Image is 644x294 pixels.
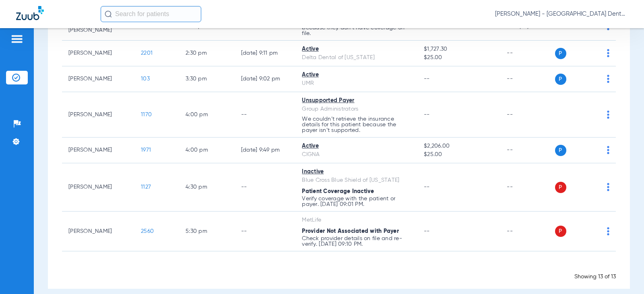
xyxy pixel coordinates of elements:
td: 4:00 PM [179,92,235,138]
td: [PERSON_NAME] [62,163,134,212]
td: [PERSON_NAME] [62,212,134,251]
span: -- [424,23,430,29]
td: -- [500,66,555,92]
td: [PERSON_NAME] [62,41,134,66]
td: -- [235,212,296,251]
div: Inactive [302,168,411,176]
td: -- [500,138,555,163]
span: $1,727.30 [424,45,494,53]
td: -- [500,41,555,66]
td: -- [235,163,296,212]
span: -- [424,228,430,234]
td: [DATE] 9:02 PM [235,66,296,92]
img: Search Icon [105,10,112,18]
td: [PERSON_NAME] [62,92,134,138]
td: [PERSON_NAME] [62,66,134,92]
span: P [555,48,566,59]
td: -- [500,92,555,138]
td: [DATE] 9:11 PM [235,41,296,66]
td: 2:30 PM [179,41,235,66]
span: Provider Not Associated with Payer [302,228,399,234]
img: group-dot-blue.svg [607,183,609,191]
span: -- [424,76,430,82]
td: [DATE] 9:49 PM [235,138,296,163]
img: group-dot-blue.svg [607,227,609,235]
td: 4:30 PM [179,163,235,212]
img: group-dot-blue.svg [607,146,609,154]
p: We couldn’t retrieve the insurance details for this patient because the payer isn’t supported. [302,116,411,133]
span: $25.00 [424,53,494,62]
img: group-dot-blue.svg [607,49,609,57]
span: [PERSON_NAME] - [GEOGRAPHIC_DATA] Dental Care [495,10,628,18]
span: 1443 [141,23,153,29]
span: 1127 [141,184,151,190]
td: 4:00 PM [179,138,235,163]
div: CIGNA [302,150,411,159]
div: Active [302,71,411,79]
span: 103 [141,76,150,82]
span: 1170 [141,112,152,117]
div: Delta Dental of [US_STATE] [302,53,411,62]
td: [PERSON_NAME] [62,138,134,163]
span: 1971 [141,147,151,153]
p: Verify coverage with the patient or payer. [DATE] 09:01 PM. [302,196,411,207]
td: -- [500,212,555,251]
span: 2201 [141,50,153,56]
span: Patient Coverage Inactive [302,189,374,194]
img: group-dot-blue.svg [607,111,609,119]
span: $25.00 [424,150,494,159]
img: hamburger-icon [10,34,23,44]
td: 5:30 PM [179,212,235,251]
td: 3:30 PM [179,66,235,92]
div: UMR [302,79,411,88]
div: Group Administrators [302,105,411,113]
p: Check provider details on file and re-verify. [DATE] 09:10 PM. [302,236,411,247]
span: 2560 [141,228,154,234]
div: Active [302,45,411,53]
div: Unsupported Payer [302,97,411,105]
span: P [555,182,566,193]
span: Showing 13 of 13 [574,274,616,280]
div: Active [302,142,411,150]
span: P [555,74,566,85]
img: group-dot-blue.svg [607,75,609,83]
span: $2,206.00 [424,142,494,150]
td: -- [235,92,296,138]
span: P [555,145,566,156]
img: Zuub Logo [16,6,44,20]
div: Blue Cross Blue Shield of [US_STATE] [302,176,411,185]
span: -- [424,112,430,117]
input: Search for patients [101,6,201,22]
div: MetLife [302,216,411,224]
td: -- [500,163,555,212]
span: -- [424,184,430,190]
span: P [555,226,566,237]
